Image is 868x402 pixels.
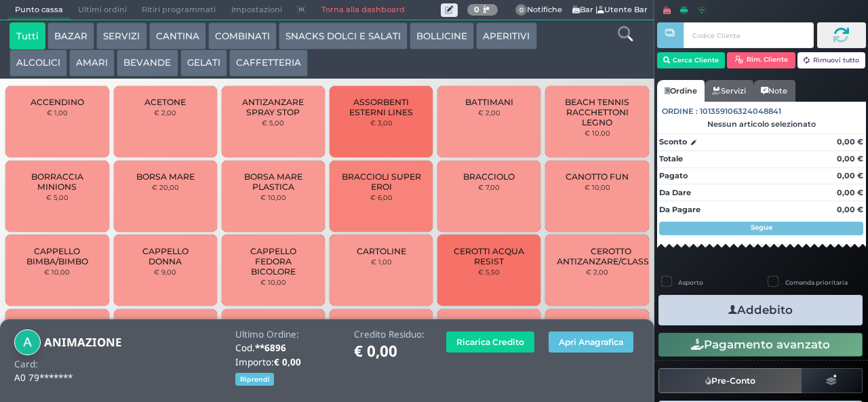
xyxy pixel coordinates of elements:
small: € 1,00 [47,108,68,117]
button: COMBINATI [208,22,277,49]
span: Ordine : [662,106,698,117]
strong: 0,00 € [837,188,863,197]
span: CAPPELLO FEDORA BICOLORE [233,246,314,277]
h4: Importo: [235,357,340,367]
button: SERVIZI [96,22,146,49]
button: CAFFETTERIA [229,49,308,77]
button: BOLLICINE [410,22,474,49]
strong: 0,00 € [837,154,863,163]
input: Codice Cliente [684,22,813,48]
button: Pagamento avanzato [658,333,863,356]
h4: Credito Residuo: [354,329,425,340]
span: 101359106324048841 [700,106,781,117]
span: CAPPELLO BIMBA/BIMBO [17,246,98,266]
a: Ordine [657,80,705,102]
button: Ricarica Credito [446,331,534,353]
button: ALCOLICI [9,49,67,77]
span: CAPPELLO DONNA [125,246,205,266]
h1: € 0,00 [354,343,425,360]
span: BORRACCIA MINIONS [17,172,98,192]
a: Torna alla dashboard [313,1,412,20]
button: Tutti [9,22,45,49]
a: Note [753,80,795,102]
small: € 2,00 [154,108,176,117]
small: € 1,00 [371,258,392,266]
small: € 10,00 [260,278,286,286]
small: € 10,00 [585,129,610,137]
button: GELATI [180,49,227,77]
label: Comanda prioritaria [785,278,848,287]
small: € 20,00 [152,183,179,191]
button: Pre-Conto [658,368,802,393]
small: € 2,00 [586,268,608,276]
a: Servizi [705,80,753,102]
small: € 5,00 [46,193,68,201]
span: ACETONE [144,97,186,107]
small: € 10,00 [585,183,610,191]
label: Asporto [678,278,703,287]
b: € 0,00 [274,356,301,368]
span: BATTIMANI [465,97,513,107]
button: APERITIVI [476,22,536,49]
span: ACCENDINO [31,97,84,107]
strong: Da Pagare [659,205,701,214]
strong: Totale [659,154,683,163]
button: BAZAR [47,22,94,49]
strong: Pagato [659,171,688,180]
b: 0 [474,5,479,14]
img: ANIMAZIONE [14,329,41,356]
span: BORSA MARE PLASTICA [233,172,314,192]
button: Riprendi [235,373,274,386]
button: CANTINA [149,22,206,49]
span: BRACCIOLI SUPER EROI [341,172,422,192]
span: ASSORBENTI ESTERNI LINES [341,97,422,117]
button: Rim. Cliente [727,52,795,68]
button: SNACKS DOLCI E SALATI [279,22,408,49]
div: Nessun articolo selezionato [657,119,866,129]
small: € 2,00 [478,108,500,117]
small: € 5,00 [262,119,284,127]
small: € 10,00 [260,193,286,201]
span: BORSA MARE [136,172,195,182]
span: BRACCIOLO [463,172,515,182]
span: Punto cassa [7,1,71,20]
small: € 3,00 [370,119,393,127]
span: CEROTTO ANTIZANZARE/CLASSICO [557,246,665,266]
small: € 7,00 [478,183,500,191]
h4: Card: [14,359,38,369]
span: ANTIZANZARE SPRAY STOP [233,97,314,117]
button: Rimuovi tutto [797,52,866,68]
strong: Sconto [659,136,687,148]
button: Apri Anagrafica [549,331,633,353]
h4: Cod. [235,343,340,353]
h4: Ultimo Ordine: [235,329,340,340]
span: Ritiri programmati [134,1,223,20]
small: € 9,00 [154,268,176,276]
span: CEROTTI ACQUA RESIST [449,246,530,266]
strong: Segue [751,223,772,232]
small: € 10,00 [44,268,70,276]
span: 0 [515,4,528,16]
small: € 5,50 [478,268,500,276]
button: BEVANDE [117,49,178,77]
button: Cerca Cliente [657,52,726,68]
button: AMARI [69,49,115,77]
strong: 0,00 € [837,171,863,180]
span: BEACH TENNIS RACCHETTONI LEGNO [557,97,637,127]
small: € 6,00 [370,193,393,201]
b: ANIMAZIONE [44,334,121,350]
span: CARTOLINE [357,246,406,256]
span: Ultimi ordini [71,1,134,20]
button: Addebito [658,295,863,325]
span: CANOTTO FUN [566,172,629,182]
strong: Da Dare [659,188,691,197]
strong: 0,00 € [837,205,863,214]
strong: 0,00 € [837,137,863,146]
span: Impostazioni [224,1,290,20]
